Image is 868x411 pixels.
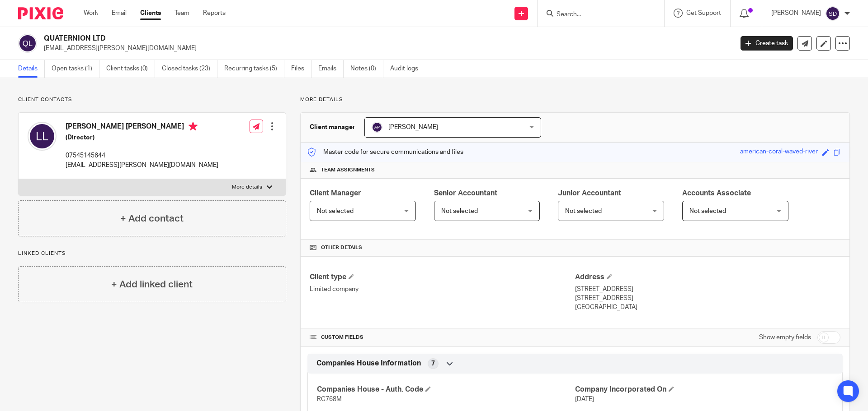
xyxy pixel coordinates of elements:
[111,277,193,291] h4: + Add linked client
[310,334,575,341] h4: CUSTOM FIELDS
[175,9,189,18] a: Team
[18,34,37,53] img: svg%3E
[316,359,421,368] span: Companies House Information
[689,208,726,214] span: Not selected
[826,6,840,21] img: svg%3E
[232,184,262,191] p: More details
[18,60,45,78] a: Details
[390,60,425,78] a: Audit logs
[556,11,637,19] input: Search
[431,359,435,368] span: 7
[759,333,811,342] label: Show empty fields
[307,148,463,157] p: Master code for secure communications and files
[388,124,438,130] span: [PERSON_NAME]
[18,96,286,103] p: Client contacts
[372,122,382,133] img: svg%3E
[291,60,311,78] a: Files
[66,151,218,160] p: 07545145644
[575,385,833,394] h4: Company Incorporated On
[300,96,850,103] p: More details
[310,189,361,197] span: Client Manager
[84,9,98,18] a: Work
[575,303,840,312] p: [GEOGRAPHIC_DATA]
[682,189,751,197] span: Accounts Associate
[106,60,155,78] a: Client tasks (0)
[310,285,575,294] p: Limited company
[52,60,99,78] a: Open tasks (1)
[310,272,575,282] h4: Client type
[66,122,218,133] h4: [PERSON_NAME] [PERSON_NAME]
[310,123,355,132] h3: Client manager
[317,396,342,402] span: RG768M
[28,122,57,151] img: svg%3E
[66,161,218,170] p: [EMAIL_ADDRESS][PERSON_NAME][DOMAIN_NAME]
[66,133,218,142] h5: (Director)
[140,9,161,18] a: Clients
[112,9,127,18] a: Email
[575,294,840,303] p: [STREET_ADDRESS]
[565,208,602,214] span: Not selected
[317,208,354,214] span: Not selected
[44,34,590,43] h2: QUATERNION LTD
[740,147,818,157] div: american-coral-waved-river
[558,189,621,197] span: Junior Accountant
[686,10,721,16] span: Get Support
[18,250,286,257] p: Linked clients
[575,272,840,282] h4: Address
[575,285,840,294] p: [STREET_ADDRESS]
[434,189,497,197] span: Senior Accountant
[317,385,575,394] h4: Companies House - Auth. Code
[189,122,198,131] i: Primary
[321,244,362,251] span: Other details
[575,396,594,402] span: [DATE]
[203,9,226,18] a: Reports
[441,208,478,214] span: Not selected
[224,60,284,78] a: Recurring tasks (5)
[162,60,217,78] a: Closed tasks (23)
[120,212,184,226] h4: + Add contact
[350,60,383,78] a: Notes (0)
[44,44,727,53] p: [EMAIL_ADDRESS][PERSON_NAME][DOMAIN_NAME]
[741,36,793,51] a: Create task
[18,7,63,19] img: Pixie
[318,60,344,78] a: Emails
[321,166,375,174] span: Team assignments
[771,9,821,18] p: [PERSON_NAME]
